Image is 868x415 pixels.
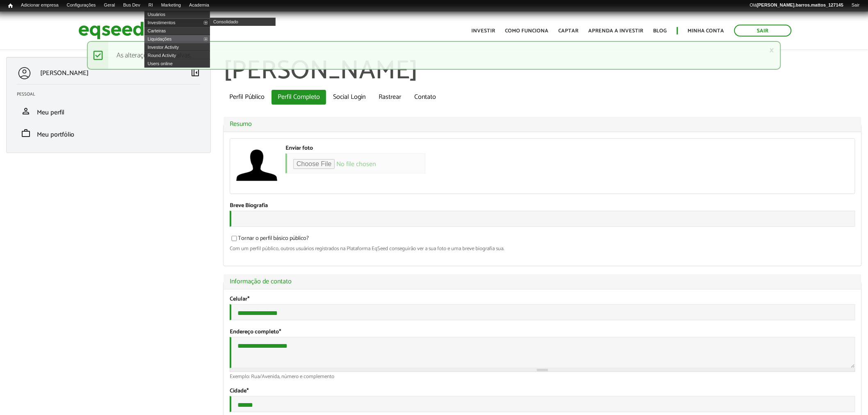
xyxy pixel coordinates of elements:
label: Breve Biografia [230,203,268,209]
a: Sair [847,2,864,9]
a: Adicionar empresa [17,2,63,9]
a: workMeu portfólio [17,128,200,138]
a: Academia [185,2,213,9]
div: Exemplo: Rua/Avenida, número e complemento [230,374,855,379]
a: Minha conta [688,28,724,34]
li: Meu portfólio [11,122,206,144]
a: Social Login [327,90,372,105]
a: personMeu perfil [17,106,200,116]
div: As alterações foram salvas. [87,41,781,70]
a: Informação de contato [230,278,855,285]
span: Este campo é obrigatório. [279,327,281,337]
a: Início [4,2,17,10]
a: Perfil Público [223,90,271,105]
a: Resumo [230,121,855,128]
label: Tornar o perfil básico público? [230,236,309,244]
input: Tornar o perfil básico público? [227,236,242,241]
span: Este campo é obrigatório. [247,386,249,396]
label: Cidade [230,388,249,394]
a: Geral [100,2,119,9]
a: Aprenda a investir [589,28,644,34]
a: Como funciona [505,28,549,34]
a: RI [144,2,157,9]
span: Meu perfil [37,107,64,118]
a: Marketing [157,2,185,9]
span: Meu portfólio [37,129,74,140]
span: person [21,106,31,116]
h2: Pessoal [17,92,206,97]
h1: [PERSON_NAME] [223,57,862,86]
span: Este campo é obrigatório. [247,294,249,304]
a: Contato [408,90,442,105]
a: Rastrear [372,90,407,105]
span: work [21,128,31,138]
a: Bus Dev [119,2,144,9]
li: Meu perfil [11,100,206,122]
a: Sair [734,25,792,36]
a: Investir [472,28,496,34]
label: Celular [230,296,249,302]
strong: [PERSON_NAME].barros.mattos_127145 [757,2,843,7]
a: Olá[PERSON_NAME].barros.mattos_127145 [746,2,847,9]
a: × [769,46,774,55]
a: Perfil Completo [272,90,326,105]
div: Com um perfil público, outros usuários registrados na Plataforma EqSeed conseguirão ver a sua fot... [230,246,855,251]
img: Foto de Sergio de Souza Mello [236,145,277,186]
a: Captar [559,28,579,34]
span: Início [8,3,13,9]
a: Configurações [63,2,100,9]
label: Enviar foto [286,146,313,151]
a: Usuários [144,10,210,18]
a: Blog [653,28,667,34]
img: EqSeed [78,20,144,41]
label: Endereço completo [230,329,281,335]
p: [PERSON_NAME] [40,69,89,77]
a: Ver perfil do usuário. [236,145,277,186]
